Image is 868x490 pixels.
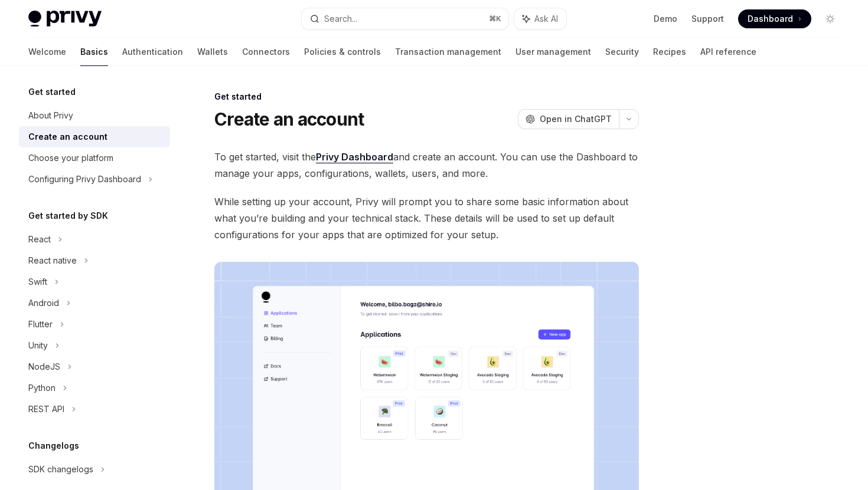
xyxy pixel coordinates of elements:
[28,130,107,144] div: Create an account
[28,296,59,310] div: Android
[28,338,48,353] div: Unity
[28,38,66,66] a: Welcome
[242,38,290,66] a: Connectors
[605,38,639,66] a: Security
[28,108,73,123] div: About Privy
[489,14,501,24] span: ⌘ K
[324,12,357,26] div: Search...
[19,105,170,126] a: About Privy
[654,13,677,25] a: Demo
[214,193,639,243] span: While setting up your account, Privy will prompt you to share some basic information about what y...
[197,38,228,66] a: Wallets
[214,149,639,182] span: To get started, visit the and create an account. You can use the Dashboard to manage your apps, c...
[28,172,141,186] div: Configuring Privy Dashboard
[28,275,47,289] div: Swift
[738,9,811,28] a: Dashboard
[540,113,612,125] span: Open in ChatGPT
[28,381,56,395] div: Python
[19,126,170,147] a: Create an account
[700,38,756,66] a: API reference
[214,108,364,130] h1: Create an account
[748,13,793,25] span: Dashboard
[28,360,60,374] div: NodeJS
[28,254,77,268] div: React native
[514,8,566,29] button: Ask AI
[28,232,51,246] div: React
[304,38,381,66] a: Policies & controls
[28,402,64,416] div: REST API
[122,38,183,66] a: Authentication
[302,8,508,29] button: Search...⌘K
[653,38,686,66] a: Recipes
[28,151,113,165] div: Choose your platform
[534,13,558,25] span: Ask AI
[691,13,724,25] a: Support
[28,11,102,27] img: light logo
[214,91,639,103] div: Get started
[28,439,79,453] h5: Changelogs
[395,38,501,66] a: Transaction management
[28,85,76,99] h5: Get started
[518,109,619,129] button: Open in ChatGPT
[28,462,93,476] div: SDK changelogs
[80,38,108,66] a: Basics
[28,209,108,223] h5: Get started by SDK
[316,151,393,163] a: Privy Dashboard
[821,9,840,28] button: Toggle dark mode
[515,38,591,66] a: User management
[28,317,53,331] div: Flutter
[19,147,170,169] a: Choose your platform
